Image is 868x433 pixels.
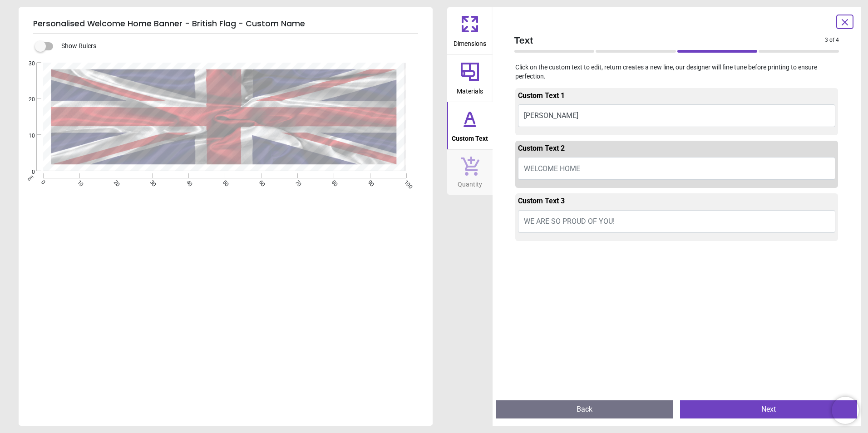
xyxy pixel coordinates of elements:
[507,63,847,81] p: Click on the custom text to edit, return creates a new line, our designer will fine tune before p...
[514,34,825,47] span: Text
[447,55,493,102] button: Materials
[18,60,35,68] span: 30
[452,130,488,143] span: Custom Text
[680,400,857,418] button: Next
[18,132,35,140] span: 10
[524,217,615,226] span: WE ARE SO PROUD OF YOU!
[458,176,482,189] span: Quantity
[447,7,493,54] button: Dimensions
[518,144,565,153] span: Custom Text 2
[524,164,580,173] span: WELCOME HOME
[518,197,565,205] span: Custom Text 3
[518,157,836,180] button: WELCOME HOME
[33,15,418,34] h5: Personalised Welcome Home Banner - British Flag - Custom Name
[518,91,565,100] span: Custom Text 1
[832,397,859,424] iframe: Brevo live chat
[447,150,493,195] button: Quantity
[447,102,493,149] button: Custom Text
[454,35,486,49] span: Dimensions
[518,104,836,127] button: [PERSON_NAME]
[18,96,35,103] span: 20
[496,400,673,418] button: Back
[825,36,839,44] span: 3 of 4
[40,41,433,52] div: Show Rulers
[518,210,836,233] button: WE ARE SO PROUD OF YOU!
[18,168,35,176] span: 0
[457,83,483,96] span: Materials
